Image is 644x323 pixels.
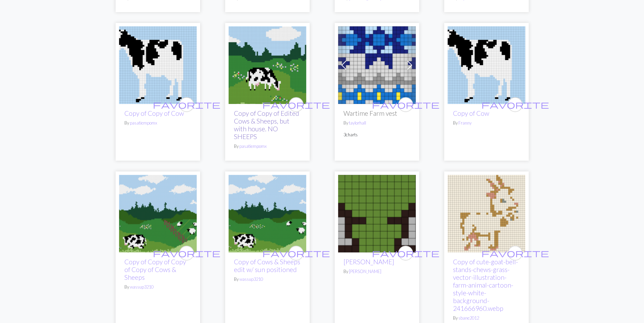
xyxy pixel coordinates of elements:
[179,246,194,261] button: favourite
[124,284,191,290] p: By
[234,109,299,140] a: Copy of Copy of Edited Cows & Sheeps, but with house. NO SHEEPS
[234,258,300,273] a: Copy of Cows & Sheeps edit w/ sun positioned
[343,268,410,275] p: By
[448,26,525,104] img: Cow
[343,120,410,126] p: By
[453,315,520,321] p: By
[458,315,479,321] a: sbane2012
[234,276,301,282] p: By
[481,246,549,260] i: favourite
[453,258,518,312] a: Copy of cute-goat-bell-stands-chews-grass-vector-illustration-farm-animal-cartoon-style-white-bac...
[289,246,304,261] button: favourite
[372,246,439,260] i: favourite
[229,209,306,216] a: Cows
[448,209,525,216] a: cute-goat-bell-stands-chews-grass-vector-illustration-farm-animal-cartoon-style-white-background-...
[234,143,301,150] p: By
[508,246,523,261] button: favourite
[398,246,413,261] button: favourite
[398,97,413,112] button: favourite
[229,175,306,252] img: Cows
[124,120,191,126] p: By
[453,120,520,126] p: By
[481,99,549,110] span: favorite
[229,26,306,104] img: Cows
[453,109,489,117] a: Copy of Cow
[343,132,410,138] p: 3 charts
[153,246,220,260] i: favourite
[262,98,330,111] i: favourite
[130,120,157,126] a: pasatiempomx
[481,248,549,258] span: favorite
[338,209,416,216] a: fairisle cow
[448,175,525,252] img: cute-goat-bell-stands-chews-grass-vector-illustration-farm-animal-cartoon-style-white-background-...
[338,26,416,104] img: Wartime Farm vest
[262,99,330,110] span: favorite
[119,175,197,252] img: Cows
[119,26,197,104] img: Cow
[458,120,472,126] a: Franny
[229,61,306,68] a: Cows
[372,99,439,110] span: favorite
[119,61,197,68] a: Cow
[239,276,263,282] a: wassup3210
[372,248,439,258] span: favorite
[124,109,184,117] a: Copy of Copy of Cow
[372,98,439,111] i: favourite
[262,248,330,258] span: favorite
[153,98,220,111] i: favourite
[481,98,549,111] i: favourite
[349,269,381,274] a: [PERSON_NAME]
[349,120,366,126] a: taylorhall
[338,61,416,68] a: Wartime Farm vest
[153,99,220,110] span: favorite
[262,246,330,260] i: favourite
[338,175,416,252] img: fairisle cow
[179,97,194,112] button: favourite
[153,248,220,258] span: favorite
[130,284,153,290] a: wassup3210
[239,143,267,149] a: pasatiempomx
[508,97,523,112] button: favourite
[343,109,410,117] h2: Wartime Farm vest
[448,61,525,68] a: Cow
[119,209,197,216] a: Cows
[289,97,304,112] button: favourite
[124,258,186,281] a: Copy of Copy of Copy of Copy of Cows & Sheeps
[343,258,394,266] a: [PERSON_NAME]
